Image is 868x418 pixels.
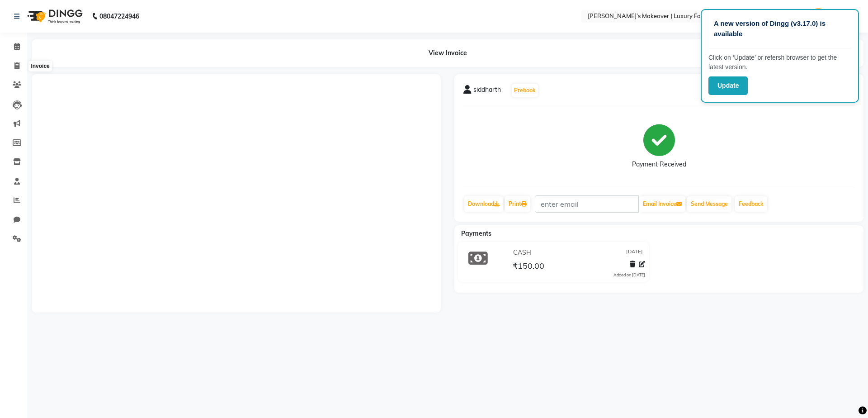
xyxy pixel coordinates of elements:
[512,84,538,97] button: Prebook
[639,196,685,212] button: Email Invoice
[23,4,85,29] img: logo
[708,53,851,72] p: Click on ‘Update’ or refersh browser to get the latest version.
[505,196,530,212] a: Print
[99,4,139,29] b: 08047224946
[632,160,686,169] div: Payment Received
[473,85,501,98] span: siddharth
[714,19,846,39] p: A new version of Dingg (v3.17.0) is available
[461,229,491,237] span: Payments
[535,195,639,213] input: enter email
[32,39,863,67] div: View Invoice
[626,248,643,257] span: [DATE]
[687,196,731,212] button: Send Message
[811,8,826,24] img: Admin
[708,76,748,95] button: Update
[28,61,52,71] div: Invoice
[735,196,767,212] a: Feedback
[513,248,531,257] span: CASH
[464,196,503,212] a: Download
[513,261,544,273] span: ₹150.00
[613,272,645,278] div: Added on [DATE]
